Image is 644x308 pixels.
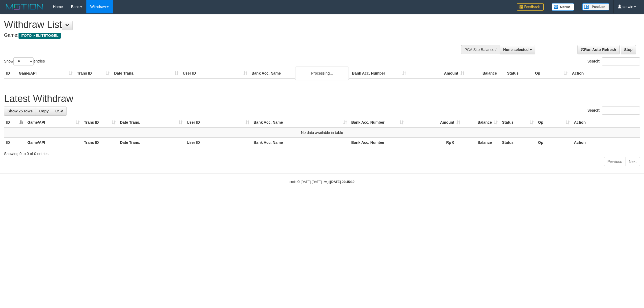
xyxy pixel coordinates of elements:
[350,68,408,78] th: Bank Acc. Number
[406,118,462,127] th: Amount: activate to sort column ascending
[572,138,640,148] th: Action
[8,109,32,113] span: Show 25 rows
[349,138,406,148] th: Bank Acc. Number
[112,68,181,78] th: Date Trans.
[249,68,350,78] th: Bank Acc. Name
[4,149,640,156] div: Showing 0 to 0 of 0 entries
[500,138,536,148] th: Status
[251,118,349,127] th: Bank Acc. Name: activate to sort column ascending
[55,109,63,113] span: CSV
[4,19,424,30] h1: Withdraw List
[4,107,36,116] a: Show 25 rows
[500,45,535,54] button: None selected
[330,180,354,184] strong: [DATE] 20:45:10
[118,118,185,127] th: Date Trans.: activate to sort column ascending
[621,45,636,54] a: Stop
[181,68,249,78] th: User ID
[4,3,45,11] img: MOTION_logo.png
[251,138,349,148] th: Bank Acc. Name
[602,107,640,115] input: Search:
[604,157,625,166] a: Previous
[295,67,349,80] div: Processing...
[462,138,500,148] th: Balance
[36,107,52,116] a: Copy
[118,138,185,148] th: Date Trans.
[82,138,118,148] th: Trans ID
[570,68,640,78] th: Action
[406,138,462,148] th: Rp 0
[13,57,34,65] select: Showentries
[582,3,609,10] img: panduan.png
[4,138,25,148] th: ID
[572,118,640,127] th: Action
[602,57,640,65] input: Search:
[4,118,25,127] th: ID: activate to sort column descending
[185,138,251,148] th: User ID
[533,68,570,78] th: Op
[505,68,533,78] th: Status
[625,157,640,166] a: Next
[536,138,572,148] th: Op
[25,118,82,127] th: Game/API: activate to sort column ascending
[52,107,67,116] a: CSV
[500,118,536,127] th: Status: activate to sort column ascending
[503,47,529,52] span: None selected
[4,33,424,38] h4: Game:
[19,33,61,39] span: ITOTO > ELITETOGEL
[552,3,574,11] img: Button%20Memo.svg
[462,118,500,127] th: Balance: activate to sort column ascending
[39,109,49,113] span: Copy
[587,57,640,65] label: Search:
[4,93,640,104] h1: Latest Withdraw
[185,118,251,127] th: User ID: activate to sort column ascending
[75,68,112,78] th: Trans ID
[17,68,75,78] th: Game/API
[4,127,640,138] td: No data available in table
[466,68,505,78] th: Balance
[461,45,500,54] div: PGA Site Balance /
[4,68,17,78] th: ID
[290,180,354,184] small: code © [DATE]-[DATE] dwg |
[4,57,45,65] label: Show entries
[349,118,406,127] th: Bank Acc. Number: activate to sort column ascending
[408,68,466,78] th: Amount
[82,118,118,127] th: Trans ID: activate to sort column ascending
[517,3,544,11] img: Feedback.jpg
[577,45,620,54] a: Run Auto-Refresh
[536,118,572,127] th: Op: activate to sort column ascending
[25,138,82,148] th: Game/API
[587,107,640,115] label: Search:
